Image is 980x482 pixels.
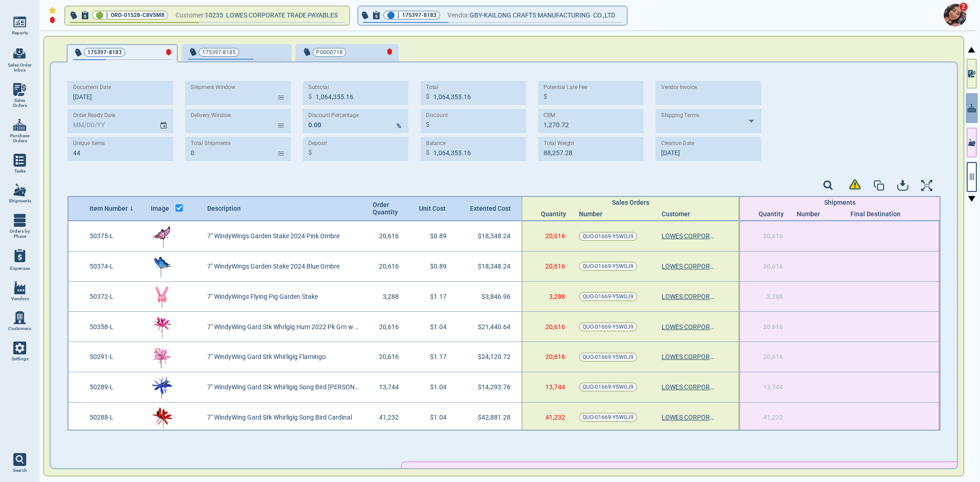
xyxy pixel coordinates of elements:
[544,84,587,91] label: Potential Late Fee
[460,342,521,372] div: $24,120.72
[759,210,787,218] span: Quantity
[87,48,122,57] span: 175397-8183
[13,83,26,96] img: menu_icon
[460,252,521,281] div: $18,348.24
[448,10,470,21] span: Vendor:
[397,11,399,20] span: |
[9,198,31,204] span: Shipments
[430,414,447,421] span: $1.04
[944,4,967,27] img: Avatar
[579,382,637,392] a: QUO-01669-Y5W0J9
[426,112,448,119] label: Discount
[460,282,521,312] div: $3,846.96
[583,353,634,362] span: QUO-01669-Y5W0J9
[662,383,717,391] a: LOWES CORPORATE TRADE PAYABLES
[763,323,783,331] span: 20,616
[308,112,359,119] label: Discount Percentage
[85,372,146,402] div: 50289-L
[316,48,343,57] span: PO000718
[73,112,115,119] label: Order Ready Date
[850,210,901,218] span: Final Destination
[85,312,146,342] div: 50358-L
[13,16,26,28] img: menu_icon
[545,414,565,421] span: 41,232
[308,92,312,101] p: $
[824,199,855,206] span: Shipments
[65,6,349,25] button: 🟢|ORD-01528-C8V5M8Customer:10235 LOWES CORPORATE TRADE PAYABLES
[545,353,565,360] span: 20,616
[763,353,783,360] span: 20,616
[426,148,430,157] p: $
[85,252,146,281] div: 50374-L
[11,296,29,302] span: Vendors
[12,30,28,36] span: Reports
[763,383,783,391] span: 13,744
[430,383,447,391] span: $1.04
[545,323,565,331] span: 20,616
[612,199,649,206] span: Sales Orders
[397,121,401,131] p: %
[151,315,174,338] img: 50358-LImg
[207,293,318,300] span: 7" WindyWings Flying Pig Garden Stake
[13,468,27,473] span: Search
[379,414,399,421] span: 41,232
[207,263,340,270] span: 7" WindyWings Garden Stake 2024 Blue Ombre
[226,11,338,19] span: LOWES CORPORATE TRADE PAYABLES
[96,12,103,18] span: 🟢
[426,120,430,129] p: $
[7,62,32,73] span: Sales Order Inbox
[85,282,146,312] div: 50372-L
[544,140,574,146] label: Total Weight
[662,323,717,331] a: LOWES CORPORATE TRADE PAYABLES
[90,205,128,212] span: Item Number
[191,112,231,119] label: Delivery Window
[73,84,111,91] label: Document Date
[579,413,637,422] a: QUO-01669-Y5W0J9
[656,137,756,161] input: MM/DD/YY
[156,113,173,129] button: Choose date
[545,383,565,391] span: 13,744
[308,140,327,147] label: Deposit
[151,255,174,278] img: 50374-LImg
[579,322,637,331] a: QUO-01669-Y5W0J9
[379,323,399,331] span: 20,616
[579,232,637,241] a: QUO-01669-Y5W0J9
[202,48,236,57] span: 175397-8185
[166,49,171,56] img: LateIcon
[68,109,152,133] input: MM/DD/YY
[662,232,717,240] a: LOWES CORPORATE TRADE PAYABLES
[207,353,326,360] span: 7" WindyWing Gard Stk Whirligig Flamingo
[387,12,395,18] span: 🔵
[583,262,634,271] span: QUO-01669-Y5W0J9
[13,184,26,196] img: menu_icon
[579,210,602,218] span: Number
[151,376,174,398] img: 50289-LImg
[549,293,565,300] span: 3,288
[85,403,146,432] div: 50288-L
[13,118,26,131] img: menu_icon
[73,140,105,147] label: Unique Items
[358,6,627,25] button: 🔵|175397-8183Vendor:GBY-KAILONG CRAFTS MANUFACTURING CO.,LTD
[151,225,174,248] img: 50375-LImg
[379,353,399,360] span: 20,616
[379,232,399,240] span: 20,616
[460,372,521,402] div: $14,293.76
[460,403,521,432] div: $42,881.28
[662,210,690,218] span: Customer
[205,10,226,21] span: 10235
[583,413,634,422] span: QUO-01669-Y5W0J9
[13,154,26,167] img: menu_icon
[402,11,436,20] span: 175397-8183
[763,414,783,421] span: 41,232
[191,140,231,147] label: Total Shipments
[151,205,169,212] span: Image
[387,48,392,55] img: LateIcon
[13,281,26,294] img: menu_icon
[583,322,634,331] span: QUO-01669-Y5W0J9
[763,232,783,240] span: 20,616
[8,326,31,331] span: Customers
[583,292,634,301] span: QUO-01669-Y5W0J9
[176,10,205,21] span: Customer:
[544,92,547,101] p: $
[959,2,968,11] span: 2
